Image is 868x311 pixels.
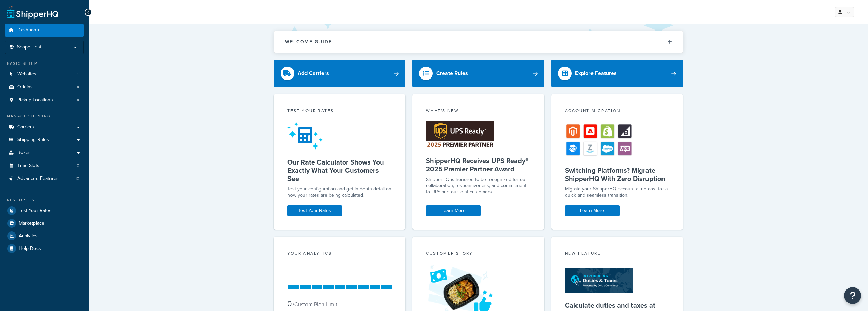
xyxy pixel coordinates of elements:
span: 5 [77,71,79,77]
div: Explore Features [575,69,617,78]
button: Welcome Guide [274,31,683,53]
a: Learn More [426,205,481,216]
li: Advanced Features [5,172,84,185]
a: Test Your Rates [5,204,84,217]
a: Create Rules [412,60,544,87]
a: Websites5 [5,68,84,81]
a: Carriers [5,121,84,133]
div: Create Rules [436,69,468,78]
span: Analytics [19,233,38,239]
div: New Feature [565,250,670,258]
span: 4 [77,84,79,90]
span: Advanced Features [17,176,59,182]
span: Shipping Rules [17,137,49,143]
a: Test Your Rates [287,205,342,216]
h5: ShipperHQ Receives UPS Ready® 2025 Premier Partner Award [426,157,531,173]
span: Dashboard [17,27,41,33]
div: Account Migration [565,108,670,115]
div: Manage Shipping [5,113,84,119]
span: 10 [75,176,79,182]
div: What's New [426,108,531,115]
div: Test your rates [287,108,392,115]
a: Add Carriers [274,60,406,87]
span: Boxes [17,150,31,156]
div: Your Analytics [287,250,392,258]
span: Time Slots [17,163,39,169]
a: Learn More [565,205,620,216]
div: Add Carriers [298,69,329,78]
li: Pickup Locations [5,94,84,107]
span: 0 [77,163,79,169]
a: Explore Features [551,60,683,87]
span: Websites [17,71,37,77]
div: Customer Story [426,250,531,258]
li: Time Slots [5,159,84,172]
span: 4 [77,97,79,103]
button: Open Resource Center [844,287,861,304]
span: Test Your Rates [19,208,52,214]
span: Pickup Locations [17,97,53,103]
span: Carriers [17,124,34,130]
small: / Custom Plan Limit [293,300,337,308]
a: Analytics [5,230,84,242]
div: Basic Setup [5,61,84,67]
h5: Switching Platforms? Migrate ShipperHQ With Zero Disruption [565,166,670,183]
span: Scope: Test [17,44,41,50]
h2: Welcome Guide [285,39,332,44]
div: Test your configuration and get in-depth detail on how your rates are being calculated. [287,186,392,198]
a: Origins4 [5,81,84,94]
a: Help Docs [5,242,84,255]
h5: Our Rate Calculator Shows You Exactly What Your Customers See [287,158,392,183]
p: ShipperHQ is honored to be recognized for our collaboration, responsiveness, and commitment to UP... [426,176,531,195]
a: Boxes [5,146,84,159]
li: Origins [5,81,84,94]
span: Help Docs [19,246,41,252]
a: Pickup Locations4 [5,94,84,107]
div: Migrate your ShipperHQ account at no cost for a quick and seamless transition. [565,186,670,198]
span: Origins [17,84,33,90]
div: Resources [5,197,84,203]
a: Shipping Rules [5,133,84,146]
span: 0 [287,298,292,309]
a: Dashboard [5,24,84,37]
li: Websites [5,68,84,81]
a: Time Slots0 [5,159,84,172]
a: Advanced Features10 [5,172,84,185]
a: Marketplace [5,217,84,229]
span: Marketplace [19,221,44,226]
